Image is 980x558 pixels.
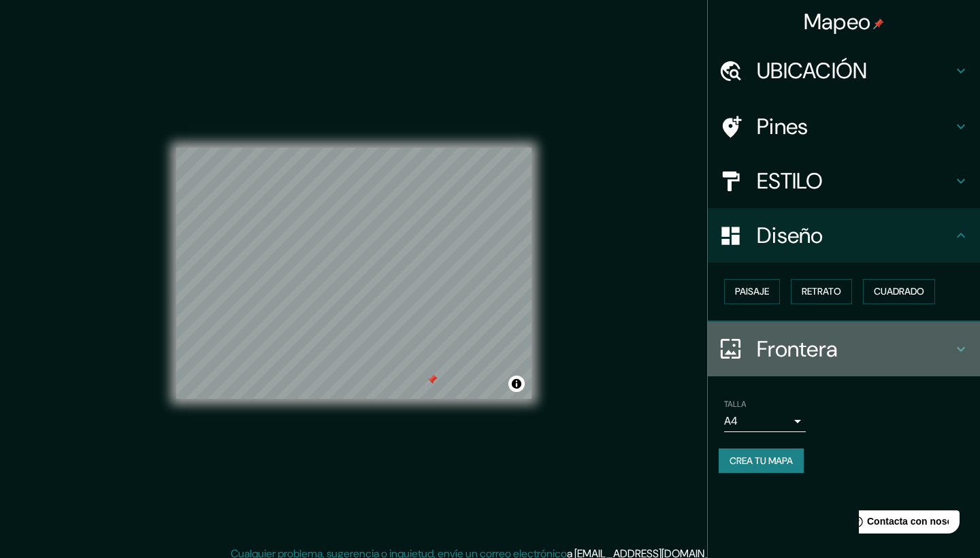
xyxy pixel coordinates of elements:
[724,279,780,304] button: Paisaje
[791,279,852,304] button: Retrato
[804,8,885,35] h4: Mapeo
[757,335,953,363] h4: Frontera
[724,398,746,410] label: TALLA
[708,44,980,98] div: UBICACIÓN
[757,222,953,249] h4: Diseño
[508,376,525,392] button: Alternar la atribución
[708,208,980,263] div: Diseño
[859,505,965,543] iframe: Ayuda al lanzador de widgets
[757,57,953,84] h4: UBICACIÓN
[708,99,980,154] div: Pines
[873,18,884,29] img: pin-icon.png
[708,154,980,208] div: ESTILO
[708,322,980,376] div: Frontera
[863,279,935,304] button: Cuadrado
[757,113,953,140] h4: Pines
[719,448,804,474] button: CREA TU MAPA
[724,410,806,432] div: A4
[757,167,953,195] h4: ESTILO
[176,148,532,399] canvas: MAPA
